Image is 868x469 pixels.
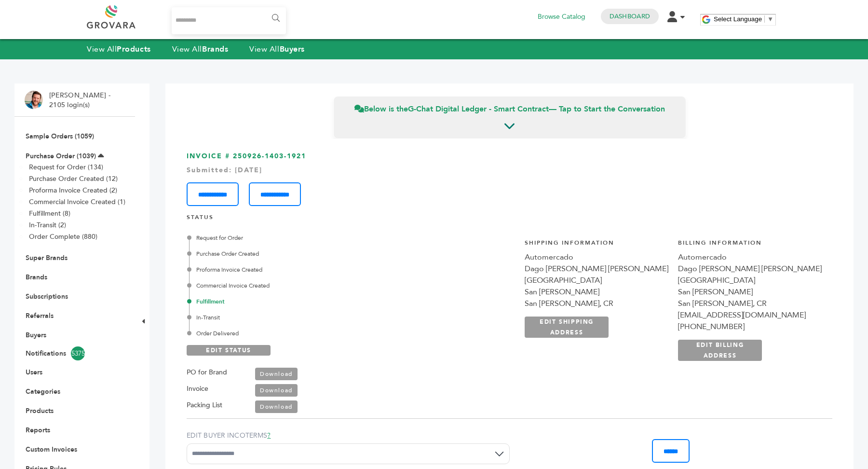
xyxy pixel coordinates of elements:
[525,286,668,298] div: San [PERSON_NAME]
[678,251,822,263] div: Automercado
[714,15,773,23] a: Select Language​
[26,132,94,141] a: Sample Orders (1059)
[29,209,70,218] a: Fulfillment (8)
[26,311,54,320] a: Referrals
[29,221,66,230] a: In-Transit (2)
[26,253,68,262] a: Super Brands
[187,213,832,226] h4: STATUS
[187,367,227,378] label: PO for Brand
[71,346,85,360] span: 5375
[525,298,668,309] div: San [PERSON_NAME], CR
[525,263,668,275] div: Dago [PERSON_NAME] [PERSON_NAME]
[678,340,762,361] a: EDIT BILLING ADDRESS
[187,383,208,395] label: Invoice
[26,445,77,454] a: Custom Invoices
[117,44,150,55] strong: Products
[29,197,125,207] a: Commercial Invoice Created (1)
[678,309,822,321] div: [EMAIL_ADDRESS][DOMAIN_NAME]
[29,232,97,241] a: Order Complete (880)
[525,239,668,252] h4: Shipping Information
[714,15,762,23] span: Select Language
[26,331,46,340] a: Buyers
[187,400,222,411] label: Packing List
[187,166,832,175] div: Submitted: [DATE]
[189,329,413,338] div: Order Delivered
[172,7,286,34] input: Search...
[678,321,822,332] div: [PHONE_NUMBER]
[29,186,117,195] a: Proforma Invoice Created (2)
[255,368,298,380] a: Download
[525,275,668,286] div: [GEOGRAPHIC_DATA]
[354,104,665,114] span: Below is the — Tap to Start the Conversation
[26,387,60,396] a: Categories
[255,400,298,413] a: Download
[189,249,413,258] div: Purchase Order Created
[525,251,668,263] div: Automercado
[87,44,151,55] a: View AllProducts
[26,346,124,360] a: Notifications5375
[187,431,510,441] label: EDIT BUYER INCOTERMS
[408,104,549,114] strong: G-Chat Digital Ledger - Smart Contract
[525,317,609,338] a: EDIT SHIPPING ADDRESS
[172,44,229,55] a: View AllBrands
[267,431,271,440] a: ?
[49,91,113,110] li: [PERSON_NAME] - 2105 login(s)
[610,12,650,21] a: Dashboard
[678,239,822,252] h4: Billing Information
[26,152,96,161] a: Purchase Order (1039)
[202,44,228,55] strong: Brands
[678,286,822,298] div: San [PERSON_NAME]
[26,368,42,377] a: Users
[255,384,298,397] a: Download
[29,163,103,172] a: Request for Order (134)
[189,265,413,274] div: Proforma Invoice Created
[187,345,271,356] a: EDIT STATUS
[249,44,305,55] a: View AllBuyers
[538,12,585,22] a: Browse Catalog
[26,426,50,435] a: Reports
[187,152,832,206] h3: INVOICE # 250926-1403-1921
[280,44,305,55] strong: Buyers
[189,313,413,322] div: In-Transit
[678,263,822,275] div: Dago [PERSON_NAME] [PERSON_NAME]
[26,406,54,415] a: Products
[678,275,822,286] div: [GEOGRAPHIC_DATA]
[29,174,118,183] a: Purchase Order Created (12)
[189,281,413,290] div: Commercial Invoice Created
[26,292,68,301] a: Subscriptions
[189,297,413,306] div: Fulfillment
[189,234,413,242] div: Request for Order
[767,15,773,23] span: ▼
[678,298,822,309] div: San [PERSON_NAME], CR
[26,273,47,282] a: Brands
